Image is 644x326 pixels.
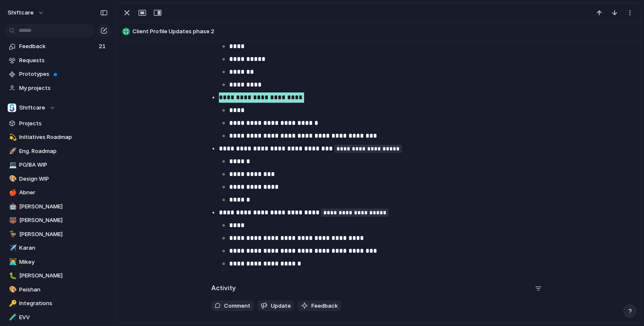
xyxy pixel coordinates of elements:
button: 👨‍💻 [8,258,16,266]
div: 🤖 [9,202,15,211]
button: 🐛 [8,271,16,280]
div: 🦆 [9,229,15,239]
a: 🚀Eng. Roadmap [4,145,111,158]
span: Client Profile Updates phase 2 [132,27,637,36]
button: 🧪 [8,313,16,322]
span: [PERSON_NAME] [19,216,108,225]
a: Requests [4,54,111,67]
button: Update [257,300,294,312]
span: [PERSON_NAME] [19,271,108,280]
div: 🧪 [9,312,15,322]
span: Feedback [311,302,338,310]
div: 💫 [9,133,15,142]
span: Abner [19,188,108,197]
span: Comment [224,302,250,310]
a: ✈️Karan [4,242,111,254]
span: Eng. Roadmap [19,147,108,156]
a: Feedback21 [4,40,111,53]
button: 🎨 [8,286,16,294]
span: Requests [19,56,108,65]
a: 🎨Peishan [4,283,111,296]
button: 🍎 [8,188,16,197]
div: 🐛 [9,271,15,281]
div: 🔑 [9,299,15,309]
div: 🍎 [9,188,15,198]
span: Karan [19,244,108,252]
div: 🚀 [9,146,15,156]
a: 🐛[PERSON_NAME] [4,269,111,282]
a: 👨‍💻Mikey [4,256,111,268]
span: Prototypes [19,70,108,78]
span: [PERSON_NAME] [19,230,108,239]
a: 💻PO/BA WIP [4,159,111,171]
a: 🦆[PERSON_NAME] [4,228,111,241]
span: Projects [19,119,108,128]
div: 🐻 [9,216,15,225]
span: Integrations [19,299,108,308]
h2: Activity [211,283,236,293]
button: 💫 [8,133,16,141]
a: 🍎Abner [4,186,111,199]
button: Feedback [298,300,341,312]
a: 🐻[PERSON_NAME] [4,214,111,227]
a: 💫Initiatives Roadmap [4,131,111,144]
button: 🎨 [8,175,16,183]
span: EVV [19,313,108,322]
button: 🐻 [8,216,16,225]
button: 🤖 [8,202,16,211]
a: 🎨Design WIP [4,173,111,185]
span: Design WIP [19,175,108,183]
span: Initiatives Roadmap [19,133,108,141]
button: 🔑 [8,299,16,308]
a: 🧪EVV [4,311,111,324]
span: Peishan [19,286,108,294]
button: Client Profile Updates phase 2 [120,25,637,38]
div: 🎨 [9,285,15,294]
button: 💻 [8,161,16,169]
div: ✈️ [9,243,15,253]
div: 💻 [9,160,15,170]
span: Feedback [19,42,96,51]
span: 21 [99,42,107,51]
button: 🚀 [8,147,16,156]
span: Shiftcare [19,104,45,112]
button: shiftcare [4,6,49,20]
a: 🤖[PERSON_NAME] [4,200,111,213]
button: ✈️ [8,244,16,252]
a: Projects [4,117,111,130]
span: Mikey [19,258,108,266]
div: 🎨 [9,174,15,184]
span: [PERSON_NAME] [19,202,108,211]
button: Shiftcare [4,101,111,114]
div: 👨‍💻 [9,257,15,267]
a: My projects [4,82,111,95]
a: Prototypes [4,68,111,81]
span: PO/BA WIP [19,161,108,169]
span: Update [271,302,291,310]
button: Comment [211,300,254,312]
span: My projects [19,84,108,92]
a: 🔑Integrations [4,297,111,310]
span: shiftcare [8,9,34,17]
button: 🦆 [8,230,16,239]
